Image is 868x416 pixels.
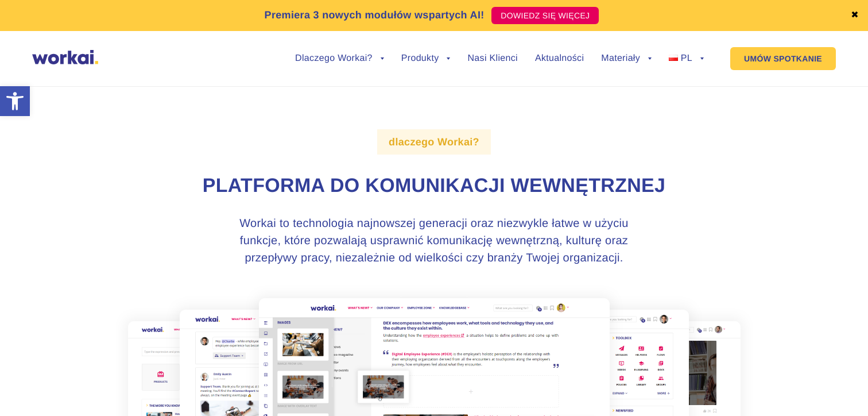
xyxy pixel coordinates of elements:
[491,7,599,24] a: DOWIEDZ SIĘ WIĘCEJ
[265,7,485,23] p: Premiera 3 nowych modułów wspartych AI!
[681,53,692,63] span: PL
[219,215,649,267] h3: Workai to technologia najnowszej generacji oraz niezwykle łatwe w użyciu funkcje, które pozwalają...
[601,54,652,63] a: Materiały
[295,54,384,63] a: Dlaczego Workai?
[377,129,491,155] label: dlaczego Workai?
[115,173,753,199] h1: Platforma do komunikacji wewnętrznej
[467,54,517,63] a: Nasi Klienci
[535,54,584,63] a: Aktualności
[401,54,451,63] a: Produkty
[730,47,836,70] a: UMÓW SPOTKANIE
[851,11,859,20] a: ✖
